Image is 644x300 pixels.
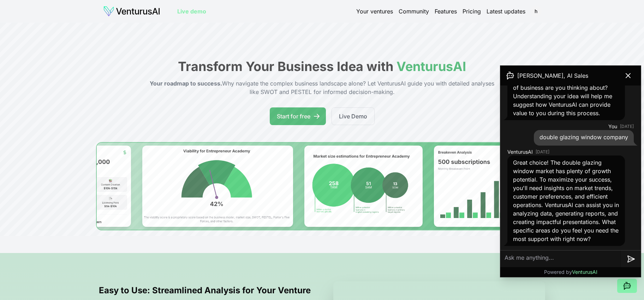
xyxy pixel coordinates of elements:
span: VenturusAI [572,269,597,275]
img: logo [103,6,160,17]
span: Great choice! The double glazing window market has plenty of growth potential. To maximize your s... [513,159,619,242]
span: You [608,123,617,130]
time: [DATE] [620,124,634,129]
span: [PERSON_NAME], AI Sales [517,71,588,80]
a: Latest updates [487,7,525,16]
a: Live demo [177,7,206,16]
button: h [531,6,541,16]
a: Features [435,7,457,16]
span: double glazing window company [539,134,628,141]
span: VenturusAI [507,148,533,155]
h2: Easy to Use: Streamlined Analysis for Your Venture [99,285,311,296]
span: h [530,6,542,17]
time: [DATE] [536,149,549,155]
a: Your ventures [356,7,393,16]
a: Community [399,7,429,16]
a: Pricing [463,7,481,16]
p: Powered by [544,269,597,276]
